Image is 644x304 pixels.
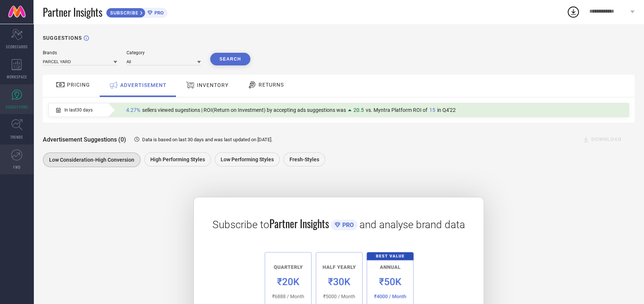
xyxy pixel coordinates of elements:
span: INVENTORY [197,82,228,88]
span: FWD [13,164,20,170]
span: SUGGESTIONS [6,104,28,110]
div: Percentage of sellers who have viewed suggestions for the current Insight Type [122,105,459,115]
span: WORKSPACE [7,74,27,80]
button: Search [210,53,250,65]
span: sellers viewed sugestions | ROI(Return on Investment) by accepting ads suggestions was [142,107,346,113]
span: 15 [429,107,435,113]
span: Low Consideration-High Conversion [49,157,134,163]
span: TRENDS [10,134,23,140]
span: In last 30 days [64,107,93,113]
span: Fresh-Styles [289,156,319,162]
span: SCORECARDS [6,44,28,49]
span: Advertisement Suggestions (0) [43,136,126,143]
span: PRO [340,221,354,229]
span: 20.5 [353,107,364,113]
h1: SUGGESTIONS [43,35,82,41]
span: Partner Insights [269,216,329,231]
span: SUBSCRIBE [106,10,140,16]
span: ADVERTISEMENT [120,82,167,88]
div: Open download list [567,5,580,19]
div: Brands [43,50,117,55]
div: Category [126,50,201,55]
a: SUBSCRIBEPRO [106,6,167,18]
span: vs. Myntra Platform ROI of [366,107,427,113]
span: High Performing Styles [150,156,205,162]
span: 4.27% [126,107,140,113]
span: PRICING [67,82,90,88]
span: Low Performing Styles [221,156,274,162]
span: Subscribe to [212,219,269,231]
span: and analyse brand data [359,219,465,231]
span: RETURNS [259,82,284,88]
span: PRO [153,10,164,16]
span: Partner Insights [43,4,102,20]
span: in Q4'22 [437,107,456,113]
span: Data is based on last 30 days and was last updated on [DATE] . [142,137,272,142]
